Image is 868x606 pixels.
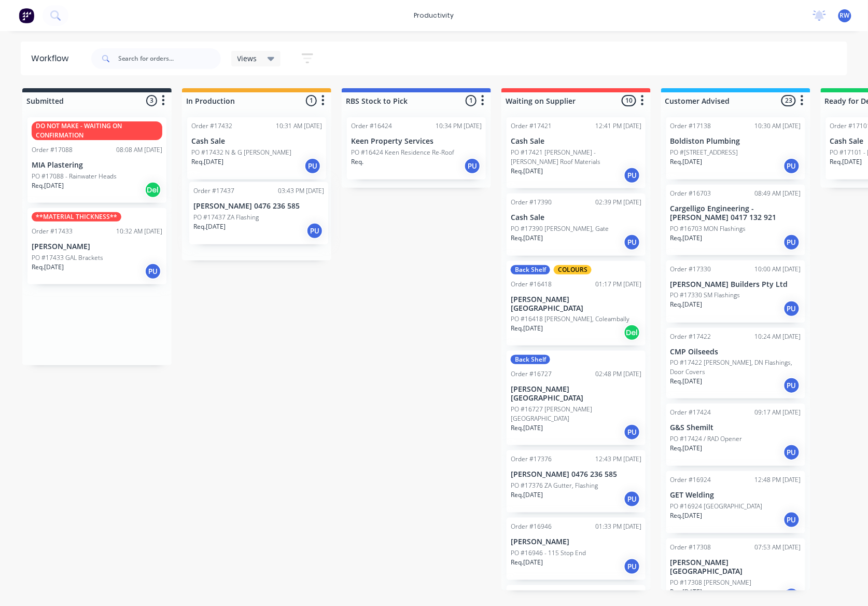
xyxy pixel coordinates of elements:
span: Views [237,53,257,64]
div: productivity [409,8,459,23]
img: Factory [19,8,34,23]
span: RW [840,11,850,20]
div: Workflow [31,52,74,65]
input: Search for orders... [118,48,221,69]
